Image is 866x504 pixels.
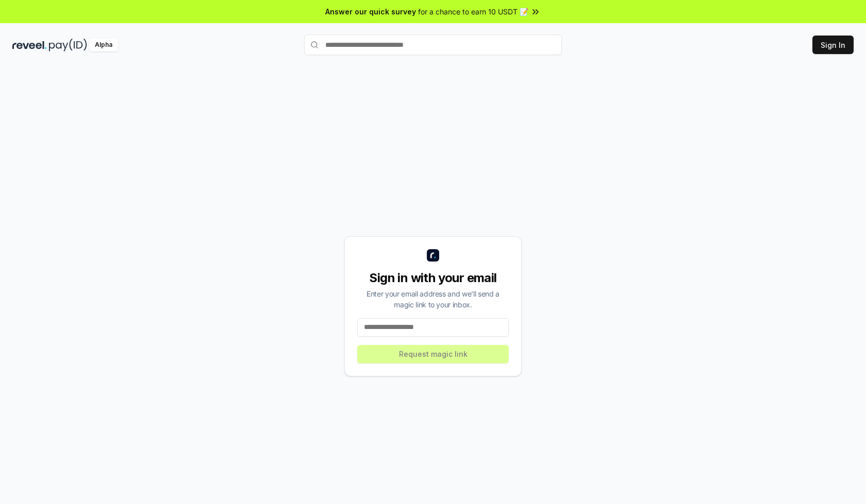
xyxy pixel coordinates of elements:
[427,249,439,262] img: logo_small
[357,270,509,286] div: Sign in with your email
[418,6,528,17] span: for a chance to earn 10 USDT 📝
[89,39,118,51] div: Alpha
[49,39,87,51] img: pay_id
[812,36,854,54] button: Sign In
[12,39,47,51] img: reveel_dark
[325,6,416,17] span: Answer our quick survey
[357,288,509,310] div: Enter your email address and we’ll send a magic link to your inbox.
